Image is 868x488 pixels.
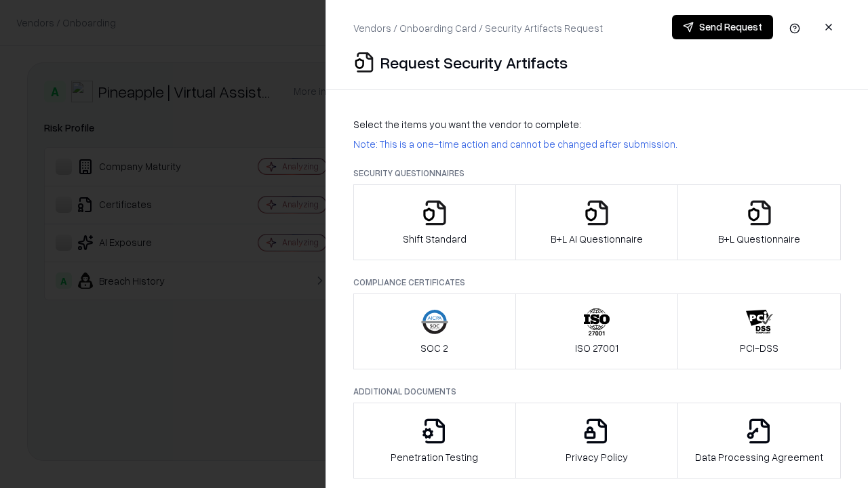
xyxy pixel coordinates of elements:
p: Penetration Testing [391,450,478,464]
p: Note: This is a one-time action and cannot be changed after submission. [353,137,841,151]
p: B+L AI Questionnaire [551,232,643,246]
button: SOC 2 [353,293,516,369]
p: Data Processing Agreement [695,450,823,464]
p: Shift Standard [403,232,467,246]
p: Additional Documents [353,386,841,397]
p: PCI-DSS [740,341,778,355]
button: Privacy Policy [515,403,679,479]
p: Privacy Policy [566,450,628,464]
button: Data Processing Agreement [677,403,841,479]
p: ISO 27001 [575,341,618,355]
button: Send Request [672,15,773,39]
button: B+L Questionnaire [677,184,841,260]
p: Security Questionnaires [353,167,841,179]
button: ISO 27001 [515,293,679,369]
button: Penetration Testing [353,403,516,479]
button: B+L AI Questionnaire [515,184,679,260]
p: Select the items you want the vendor to complete: [353,117,841,131]
p: SOC 2 [420,341,448,355]
p: Vendors / Onboarding Card / Security Artifacts Request [353,21,603,35]
button: PCI-DSS [677,293,841,369]
p: Request Security Artifacts [380,52,568,73]
p: B+L Questionnaire [718,232,800,246]
p: Compliance Certificates [353,277,841,288]
button: Shift Standard [353,184,516,260]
